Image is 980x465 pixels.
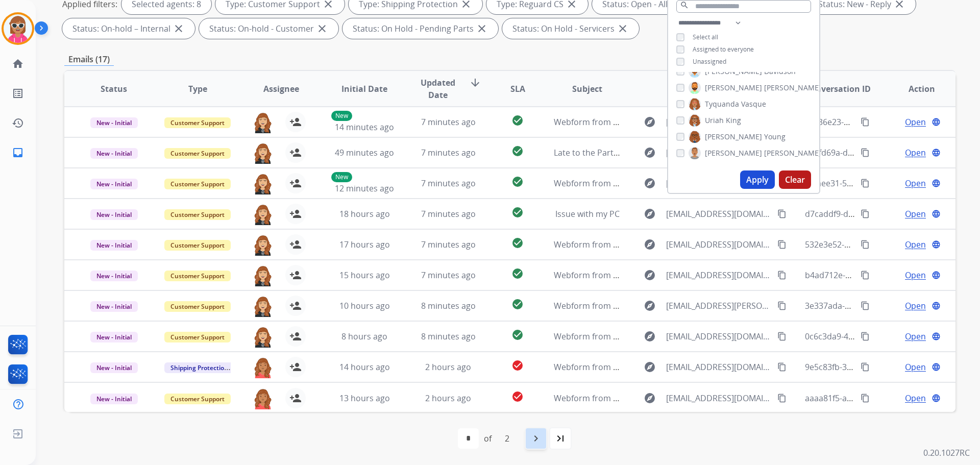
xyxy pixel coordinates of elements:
[644,300,656,312] mat-icon: explore
[339,361,390,373] span: 14 hours ago
[705,115,724,126] span: Uriah
[726,115,741,126] span: King
[4,14,32,43] img: avatar
[805,361,958,373] span: 9e5c83fb-3e77-4a9c-b84f-7ad7680accd1
[253,204,273,225] img: agent-avatar
[164,117,231,128] span: Customer Support
[164,332,231,342] span: Customer Support
[644,238,656,251] mat-icon: explore
[693,45,754,54] span: Assigned to everyone
[289,116,302,128] mat-icon: person_add
[932,394,941,403] mat-icon: language
[511,206,524,218] mat-icon: check_circle
[164,271,231,281] span: Customer Support
[335,121,394,133] span: 14 minutes ago
[861,209,870,218] mat-icon: content_copy
[421,116,476,128] span: 7 minutes ago
[705,148,762,158] span: [PERSON_NAME]
[905,146,926,159] span: Open
[253,296,273,317] img: agent-avatar
[554,361,785,373] span: Webform from [EMAIL_ADDRESS][DOMAIN_NAME] on [DATE]
[905,392,926,404] span: Open
[805,331,961,342] span: 0c6c3da9-4a62-45f2-8e01-13db2a323611
[932,332,941,341] mat-icon: language
[644,116,656,128] mat-icon: explore
[905,238,926,251] span: Open
[253,357,273,378] img: agent-avatar
[666,238,771,251] span: [EMAIL_ADDRESS][DOMAIN_NAME]
[173,22,185,35] mat-icon: close
[164,301,231,312] span: Customer Support
[932,362,941,372] mat-icon: language
[289,146,302,159] mat-icon: person_add
[335,183,394,194] span: 12 minutes ago
[188,83,207,95] span: Type
[764,148,821,158] span: [PERSON_NAME]
[932,240,941,249] mat-icon: language
[740,170,775,189] button: Apply
[511,359,524,372] mat-icon: check_circle
[693,33,718,41] span: Select all
[90,271,138,281] span: New - Initial
[705,83,762,93] span: [PERSON_NAME]
[777,362,787,372] mat-icon: content_copy
[666,146,771,159] span: [EMAIL_ADDRESS][DOMAIN_NAME]
[335,147,394,158] span: 49 minutes ago
[554,270,785,281] span: Webform from [EMAIL_ADDRESS][DOMAIN_NAME] on [DATE]
[164,394,231,404] span: Customer Support
[64,53,114,66] p: Emails (17)
[90,394,138,404] span: New - Initial
[253,142,273,164] img: agent-avatar
[932,301,941,310] mat-icon: language
[511,298,524,310] mat-icon: check_circle
[554,432,567,445] mat-icon: last_page
[289,238,302,251] mat-icon: person_add
[554,147,697,158] span: Late to the Party? Perfect Timing 🎉...
[164,179,231,189] span: Customer Support
[932,117,941,127] mat-icon: language
[12,117,24,129] mat-icon: history
[905,330,926,342] span: Open
[421,178,476,189] span: 7 minutes ago
[905,269,926,281] span: Open
[861,240,870,249] mat-icon: content_copy
[415,77,461,101] span: Updated Date
[693,57,726,66] span: Unassigned
[511,145,524,157] mat-icon: check_circle
[289,208,302,220] mat-icon: person_add
[90,332,138,342] span: New - Initial
[331,172,352,182] p: New
[421,239,476,250] span: 7 minutes ago
[644,177,656,189] mat-icon: explore
[617,22,629,35] mat-icon: close
[764,132,786,142] span: Young
[905,361,926,373] span: Open
[572,83,602,95] span: Subject
[253,112,273,133] img: agent-avatar
[511,390,524,403] mat-icon: check_circle
[90,301,138,312] span: New - Initial
[861,332,870,341] mat-icon: content_copy
[101,83,127,95] span: Status
[253,326,273,348] img: agent-avatar
[90,179,138,189] span: New - Initial
[777,271,787,280] mat-icon: content_copy
[666,269,771,281] span: [EMAIL_ADDRESS][DOMAIN_NAME]
[861,179,870,188] mat-icon: content_copy
[253,388,273,409] img: agent-avatar
[666,330,771,342] span: [EMAIL_ADDRESS][DOMAIN_NAME]
[12,146,24,159] mat-icon: inbox
[905,300,926,312] span: Open
[289,269,302,281] mat-icon: person_add
[502,18,639,39] div: Status: On Hold - Servicers
[90,209,138,220] span: New - Initial
[421,270,476,281] span: 7 minutes ago
[90,362,138,373] span: New - Initial
[511,267,524,280] mat-icon: check_circle
[644,361,656,373] mat-icon: explore
[779,170,811,189] button: Clear
[530,432,542,445] mat-icon: navigate_next
[764,83,821,93] span: [PERSON_NAME]
[777,301,787,310] mat-icon: content_copy
[861,148,870,157] mat-icon: content_copy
